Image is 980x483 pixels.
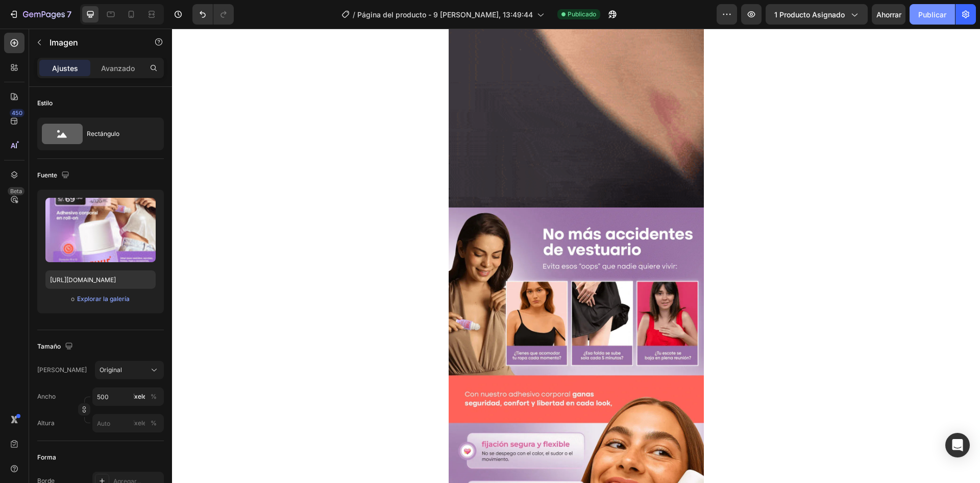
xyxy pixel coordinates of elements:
[918,10,946,19] font: Publicar
[92,387,164,406] input: píxeles%
[148,390,160,403] button: píxeles
[77,294,130,304] button: Explorar la galería
[910,4,955,25] button: Publicar
[37,393,56,400] font: Ancho
[357,10,533,19] font: Página del producto - 9 [PERSON_NAME], 13:49:44
[766,4,868,25] button: 1 producto asignado
[148,417,160,429] button: píxeles
[133,390,145,403] button: %
[10,188,22,195] font: Beta
[45,198,156,262] img: imagen de vista previa
[774,10,845,19] font: 1 producto asignado
[50,37,78,48] font: Imagen
[52,64,78,73] font: Ajustes
[151,393,157,400] font: %
[95,361,164,379] button: Original
[353,10,355,19] font: /
[4,4,76,25] button: 7
[87,130,119,137] font: Rectángulo
[945,433,970,457] div: Abrir Intercom Messenger
[100,366,122,374] font: Original
[50,36,136,49] p: Imagen
[37,342,61,350] font: Tamaño
[129,419,150,427] font: píxeles
[872,4,905,25] button: Ahorrar
[37,366,87,374] font: [PERSON_NAME]
[172,29,980,483] iframe: Área de diseño
[192,4,234,25] div: Deshacer/Rehacer
[37,453,56,461] font: Forma
[37,419,55,427] font: Altura
[37,171,57,179] font: Fuente
[151,419,157,427] font: %
[71,295,75,303] font: o
[568,10,596,18] font: Publicado
[92,414,164,432] input: píxeles%
[12,109,22,117] font: 450
[45,270,156,289] input: https://ejemplo.com/imagen.jpg
[129,393,150,400] font: píxeles
[101,64,135,73] font: Avanzado
[876,10,901,19] font: Ahorrar
[37,99,53,107] font: Estilo
[67,9,71,19] font: 7
[133,417,145,429] button: %
[77,295,130,303] font: Explorar la galería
